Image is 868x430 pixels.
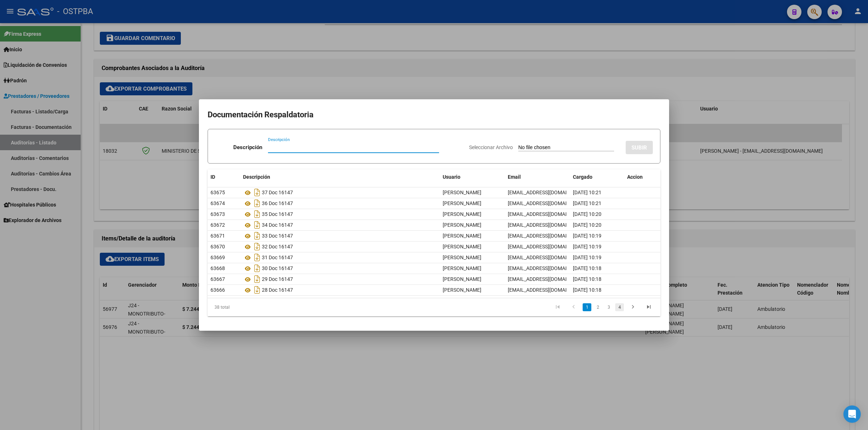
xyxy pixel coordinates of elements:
span: ID [210,174,215,180]
li: page 1 [582,301,592,313]
i: Descargar documento [252,284,262,296]
span: [EMAIL_ADDRESS][DOMAIN_NAME] [508,287,588,293]
div: 36 Doc 16147 [243,197,437,209]
a: go to previous page [567,303,580,311]
li: page 3 [603,301,614,313]
button: SUBIR [626,141,653,154]
i: Descargar documento [252,208,262,220]
datatable-header-cell: Email [505,169,570,185]
span: [DATE] 10:18 [573,276,601,282]
datatable-header-cell: Descripción [240,169,440,185]
span: [DATE] 10:19 [573,233,601,239]
div: 29 Doc 16147 [243,273,437,285]
div: 31 Doc 16147 [243,252,437,263]
span: [PERSON_NAME] [443,265,481,271]
span: [DATE] 10:19 [573,255,601,260]
span: [EMAIL_ADDRESS][DOMAIN_NAME] [508,222,588,228]
i: Descargar documento [252,241,262,252]
h2: Documentación Respaldatoria [208,108,660,122]
span: [DATE] 10:20 [573,211,601,217]
div: 28 Doc 16147 [243,284,437,296]
i: Descargar documento [252,197,262,209]
span: [DATE] 10:18 [573,265,601,271]
span: [EMAIL_ADDRESS][DOMAIN_NAME] [508,276,588,282]
span: Usuario [443,174,460,180]
span: 63670 [210,244,225,249]
div: 33 Doc 16147 [243,230,437,242]
span: [EMAIL_ADDRESS][DOMAIN_NAME] [508,211,588,217]
datatable-header-cell: Accion [624,169,660,185]
div: 38 total [208,298,297,316]
span: [EMAIL_ADDRESS][DOMAIN_NAME] [508,255,588,260]
span: [DATE] 10:20 [573,222,601,228]
span: SUBIR [631,144,647,151]
div: 32 Doc 16147 [243,241,437,252]
span: [DATE] 10:18 [573,287,601,293]
span: [PERSON_NAME] [443,276,481,282]
div: 35 Doc 16147 [243,208,437,220]
span: Seleccionar Archivo [469,144,513,150]
a: go to last page [642,303,656,311]
span: [PERSON_NAME] [443,222,481,228]
a: 4 [615,303,624,311]
span: [PERSON_NAME] [443,255,481,260]
span: Email [508,174,521,180]
a: 2 [593,303,602,311]
span: [PERSON_NAME] [443,287,481,293]
p: Descripción [233,143,262,152]
li: page 4 [614,301,625,313]
span: [PERSON_NAME] [443,233,481,239]
datatable-header-cell: Usuario [440,169,505,185]
span: 63675 [210,190,225,195]
span: 63667 [210,276,225,282]
span: 63674 [210,200,225,206]
span: 63673 [210,211,225,217]
span: [PERSON_NAME] [443,190,481,195]
span: [PERSON_NAME] [443,211,481,217]
span: [PERSON_NAME] [443,200,481,206]
i: Descargar documento [252,187,262,198]
div: Open Intercom Messenger [843,405,861,423]
span: [EMAIL_ADDRESS][DOMAIN_NAME] [508,244,588,249]
i: Descargar documento [252,262,262,274]
span: 63669 [210,255,225,260]
span: [DATE] 10:21 [573,200,601,206]
div: 34 Doc 16147 [243,219,437,231]
a: 3 [604,303,613,311]
span: Descripción [243,174,270,180]
span: 63666 [210,287,225,293]
span: Cargado [573,174,592,180]
datatable-header-cell: ID [208,169,240,185]
i: Descargar documento [252,252,262,263]
a: go to first page [551,303,565,311]
i: Descargar documento [252,219,262,231]
a: go to next page [626,303,640,311]
span: 63668 [210,265,225,271]
span: [DATE] 10:19 [573,244,601,249]
div: 30 Doc 16147 [243,262,437,274]
span: [EMAIL_ADDRESS][DOMAIN_NAME] [508,200,588,206]
div: 37 Doc 16147 [243,187,437,198]
span: [DATE] 10:21 [573,190,601,195]
span: [EMAIL_ADDRESS][DOMAIN_NAME] [508,265,588,271]
i: Descargar documento [252,273,262,285]
i: Descargar documento [252,230,262,242]
datatable-header-cell: Cargado [570,169,624,185]
span: 63672 [210,222,225,228]
a: 1 [583,303,591,311]
span: [EMAIL_ADDRESS][DOMAIN_NAME] [508,190,588,195]
span: Accion [627,174,643,180]
span: [PERSON_NAME] [443,244,481,249]
li: page 2 [592,301,603,313]
span: [EMAIL_ADDRESS][DOMAIN_NAME] [508,233,588,239]
span: 63671 [210,233,225,239]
